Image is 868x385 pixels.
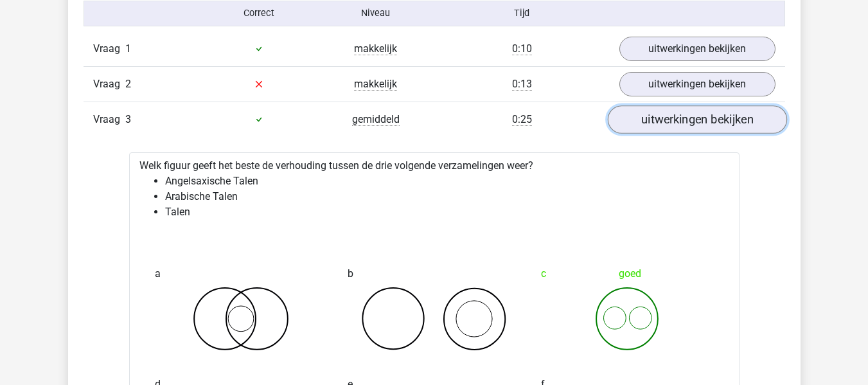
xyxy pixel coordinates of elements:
span: 0:10 [512,42,532,55]
a: uitwerkingen bekijken [607,105,786,134]
div: goed [541,261,714,287]
span: Vraag [93,41,125,57]
div: Niveau [317,6,434,21]
span: 3 [125,113,131,125]
li: Angelsaxische Talen [165,174,729,189]
span: a [155,261,161,287]
span: makkelijk [354,42,397,55]
li: Arabische Talen [165,189,729,204]
span: 2 [125,78,131,90]
span: 0:13 [512,78,532,91]
span: gemiddeld [352,113,400,126]
a: uitwerkingen bekijken [619,72,775,96]
span: b [348,261,353,287]
span: c [541,261,546,287]
div: Correct [200,6,317,21]
span: Vraag [93,76,125,92]
span: Vraag [93,112,125,127]
span: makkelijk [354,78,397,91]
span: 0:25 [512,113,532,126]
div: Tijd [434,6,609,21]
li: Talen [165,204,729,220]
span: 1 [125,42,131,55]
a: uitwerkingen bekijken [619,37,775,61]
